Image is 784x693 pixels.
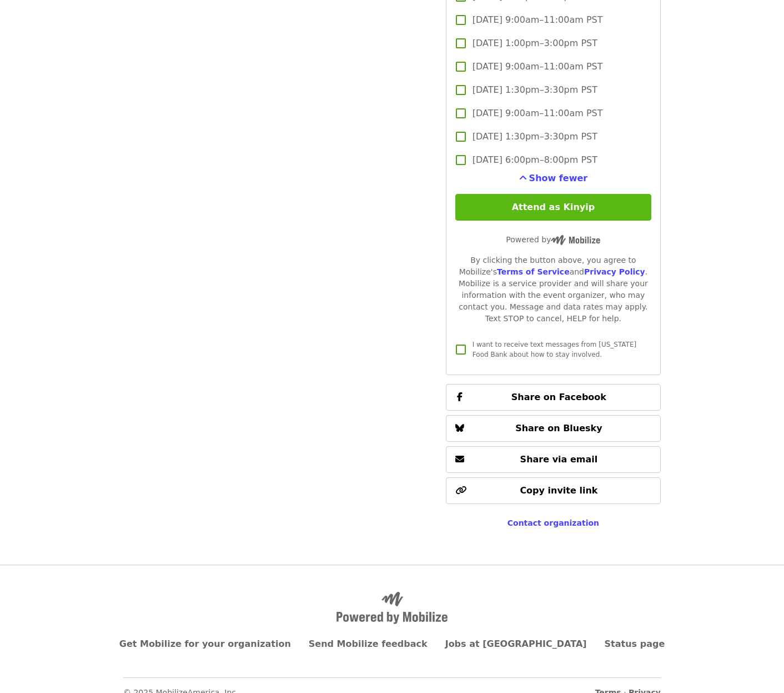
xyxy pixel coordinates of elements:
[455,255,651,325] div: By clicking the button above, you agree to Mobilize's and . Mobilize is a service provider and wi...
[507,518,599,527] a: Contact organization
[519,172,588,185] button: See more timeslots
[455,194,651,221] button: Attend as Kinyip
[336,592,448,624] img: Powered by Mobilize
[473,83,597,97] span: [DATE] 1:30pm–3:30pm PST
[119,639,291,649] a: Get Mobilize for your organization
[529,173,588,183] span: Show fewer
[473,107,603,120] span: [DATE] 9:00am–11:00am PST
[473,341,636,358] span: I want to receive text messages from [US_STATE] Food Bank about how to stay involved.
[605,639,665,649] a: Status page
[123,637,661,651] nav: Primary footer navigation
[584,267,645,276] a: Privacy Policy
[515,423,602,433] span: Share on Bluesky
[473,37,597,50] span: [DATE] 1:00pm–3:00pm PST
[520,485,597,496] span: Copy invite link
[446,415,661,442] button: Share on Bluesky
[446,446,661,473] button: Share via email
[309,639,428,649] a: Send Mobilize feedback
[520,454,598,465] span: Share via email
[473,153,597,167] span: [DATE] 6:00pm–8:00pm PST
[446,477,661,504] button: Copy invite link
[473,13,603,27] span: [DATE] 9:00am–11:00am PST
[506,235,600,244] span: Powered by
[497,267,570,276] a: Terms of Service
[445,639,587,649] a: Jobs at [GEOGRAPHIC_DATA]
[551,235,600,245] img: Powered by Mobilize
[473,60,603,73] span: [DATE] 9:00am–11:00am PST
[473,130,597,143] span: [DATE] 1:30pm–3:30pm PST
[511,392,606,402] span: Share on Facebook
[446,384,661,411] button: Share on Facebook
